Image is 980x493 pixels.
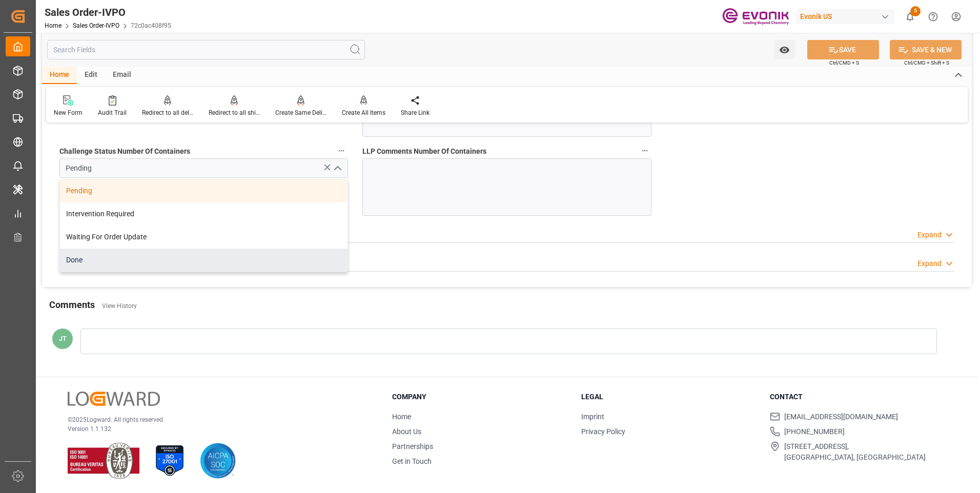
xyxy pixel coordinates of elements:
div: New Form [54,108,83,117]
div: Pending [60,179,348,202]
p: Version 1.1.132 [68,424,366,434]
a: Sales Order-IVPO [73,22,119,29]
button: open menu [774,40,795,59]
input: Search Fields [47,40,365,59]
span: Ctrl/CMD + S [829,59,859,67]
button: SAVE [807,40,879,59]
a: Partnerships [392,442,433,450]
span: LLP Comments Number Of Containers [362,146,486,157]
div: Expand [917,258,942,269]
span: [EMAIL_ADDRESS][DOMAIN_NAME] [784,412,898,422]
p: © 2025 Logward. All rights reserved. [68,415,366,424]
a: Imprint [581,413,604,421]
div: Audit Trail [98,108,127,117]
a: Get in Touch [392,457,432,465]
span: Ctrl/CMD + Shift + S [904,59,949,67]
h3: Contact [770,392,946,402]
img: Logward Logo [68,392,160,406]
div: Redirect to all deliveries [142,108,193,117]
a: Privacy Policy [581,427,625,436]
a: Home [392,413,411,421]
div: Share Link [401,108,430,117]
button: LLP Comments Number Of Containers [638,144,651,157]
h3: Company [392,392,568,402]
img: Evonik-brand-mark-Deep-Purple-RGB.jpeg_1700498283.jpeg [722,8,789,26]
button: close menu [329,160,344,176]
a: Home [45,22,62,29]
span: Challenge Status Number Of Containers [59,146,190,157]
a: About Us [392,427,421,436]
div: Redirect to all shipments [209,108,260,117]
button: Evonik US [796,7,899,26]
img: AICPA SOC [200,443,236,479]
h3: Legal [581,392,758,402]
div: Intervention Required [60,202,348,225]
span: [PHONE_NUMBER] [784,426,845,437]
div: Create All Items [342,108,385,117]
button: SAVE & NEW [890,40,962,59]
div: Waiting For Order Update [60,225,348,249]
h2: Comments [49,298,95,312]
div: Email [105,67,139,84]
div: Edit [77,67,105,84]
div: Evonik US [796,9,894,24]
span: 5 [910,6,921,16]
a: View History [102,302,137,310]
span: [STREET_ADDRESS], [GEOGRAPHIC_DATA], [GEOGRAPHIC_DATA] [784,441,926,463]
img: ISO 9001 & ISO 14001 Certification [68,443,139,479]
div: Create Same Delivery Date [275,108,326,117]
button: show 5 new notifications [899,5,922,28]
button: Challenge Status Number Of Containers [335,144,348,157]
button: Help Center [922,5,945,28]
span: JT [59,335,67,342]
div: Sales Order-IVPO [45,5,171,20]
img: ISO 27001 Certification [152,443,188,479]
div: Expand [917,230,942,240]
div: Done [60,249,348,272]
div: Home [42,67,77,84]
